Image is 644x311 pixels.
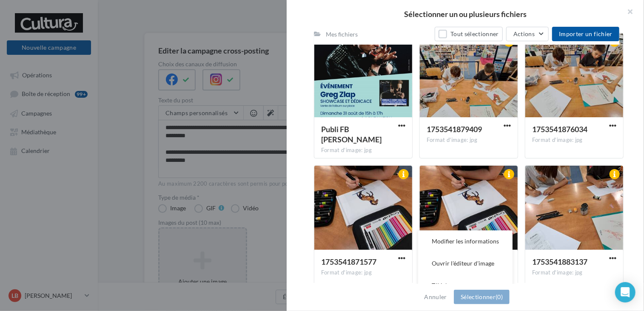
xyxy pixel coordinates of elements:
[532,136,616,144] div: Format d'image: jpg
[496,293,503,300] span: (0)
[300,10,630,18] h2: Sélectionner un ou plusieurs fichiers
[326,30,358,39] div: Mes fichiers
[421,292,450,302] button: Annuler
[454,290,510,304] button: Sélectionner(0)
[435,27,503,41] button: Tout sélectionner
[532,257,587,266] span: 1753541883137
[532,124,587,134] span: 1753541876034
[427,136,511,144] div: Format d'image: jpg
[321,147,405,154] div: Format d'image: jpg
[418,274,513,297] button: Télécharger
[513,30,535,37] span: Actions
[559,30,613,37] span: Importer un fichier
[321,124,382,144] span: Publi FB Grag Zlap
[418,230,513,252] button: Modifier les informations
[427,124,482,134] span: 1753541879409
[615,282,635,303] div: Open Intercom Messenger
[418,252,513,274] button: Ouvrir l'éditeur d'image
[321,269,405,277] div: Format d'image: jpg
[552,27,619,41] button: Importer un fichier
[532,269,616,277] div: Format d'image: jpg
[321,257,376,266] span: 1753541871577
[506,27,549,41] button: Actions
